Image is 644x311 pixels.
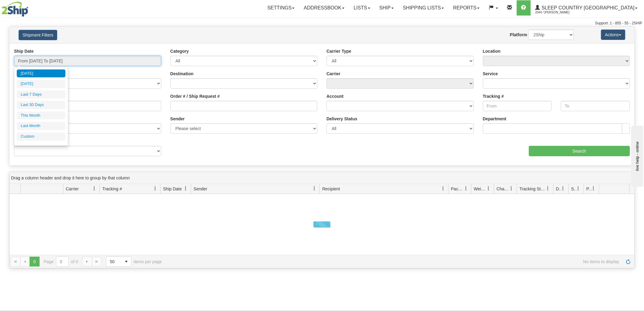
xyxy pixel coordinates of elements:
span: Weight [474,186,487,192]
input: From [483,101,552,111]
div: grid grouping header [9,172,635,184]
a: Refresh [624,257,633,267]
a: Sender filter column settings [309,183,320,194]
label: Carrier Type [327,48,351,54]
a: Reports [449,0,484,16]
label: Ship Date [14,48,34,54]
a: Sleep Country [GEOGRAPHIC_DATA] 2044 / [PERSON_NAME] [531,0,642,16]
span: Page 0 [30,257,39,267]
span: Ship Date [163,186,182,192]
input: Search [529,146,630,156]
a: Tracking Status filter column settings [543,183,553,194]
span: Recipient [322,186,340,192]
span: No items to display [170,259,619,264]
a: Recipient filter column settings [438,183,448,194]
label: Service [483,71,498,77]
label: Account [327,93,344,99]
span: Charge [497,186,509,192]
span: Sleep Country [GEOGRAPHIC_DATA] [540,5,635,10]
label: Department [483,116,507,122]
div: live help - online [5,5,56,10]
span: Packages [451,186,464,192]
span: items per page [106,256,162,267]
li: Last Month [17,122,65,130]
li: This Month [17,111,65,120]
span: Pickup Status [586,186,592,192]
li: [DATE] [17,80,65,88]
span: Page of 0 [44,256,78,267]
label: Location [483,48,501,54]
label: Sender [170,116,185,122]
label: Order # / Ship Request # [170,93,220,99]
label: Platform [510,32,527,38]
button: Actions [601,30,625,40]
li: Custom [17,133,65,141]
a: Ship Date filter column settings [180,183,191,194]
input: To [561,101,630,111]
a: Delivery Status filter column settings [558,183,569,194]
a: Carrier filter column settings [89,183,100,194]
label: Destination [170,71,194,77]
li: Last 7 Days [17,90,65,99]
a: Shipping lists [398,0,449,16]
a: Weight filter column settings [484,183,494,194]
a: Settings [263,0,299,16]
a: Shipment Issues filter column settings [573,183,584,194]
button: Shipment Filters [19,30,57,40]
a: Pickup Status filter column settings [589,183,599,194]
iframe: chat widget [630,124,643,186]
div: Support: 1 - 855 - 55 - 2SHIP [2,21,642,26]
span: select [121,257,131,267]
li: [DATE] [17,69,65,78]
li: Last 30 Days [17,101,65,109]
span: Delivery Status [556,186,561,192]
a: Packages filter column settings [461,183,471,194]
span: Page sizes drop down [106,256,131,267]
span: 50 [110,259,118,265]
a: Ship [375,0,398,16]
img: logo2044.jpg [2,2,28,17]
span: Sender [194,186,207,192]
a: Tracking # filter column settings [150,183,160,194]
a: Addressbook [299,0,349,16]
span: Shipment Issues [571,186,576,192]
span: Carrier [66,186,79,192]
label: Carrier [327,71,341,77]
span: 2044 / [PERSON_NAME] [535,9,581,16]
label: Delivery Status [327,116,357,122]
label: Tracking # [483,93,504,99]
a: Lists [349,0,375,16]
a: Charge filter column settings [506,183,517,194]
span: Tracking # [102,186,122,192]
label: Category [170,48,189,54]
span: Tracking Status [520,186,546,192]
